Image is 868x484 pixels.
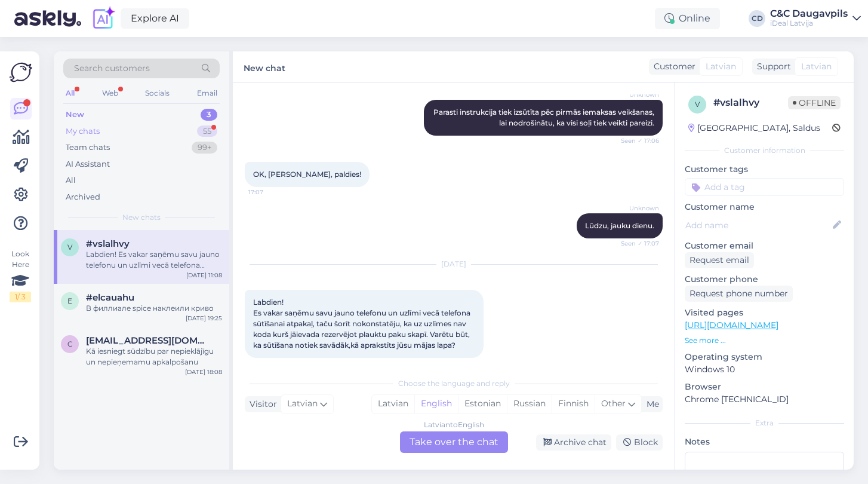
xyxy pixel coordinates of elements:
[185,367,222,376] div: [DATE] 18:08
[536,434,611,451] div: Archive chat
[601,398,626,409] span: Other
[287,397,318,411] span: Latvian
[752,60,791,73] div: Support
[695,100,700,109] span: v
[685,163,844,176] p: Customer tags
[67,296,72,305] span: e
[685,436,844,448] p: Notes
[685,240,844,252] p: Customer email
[143,85,172,101] div: Socials
[770,19,848,28] div: iDeal Latvija
[86,249,222,271] div: Labdien! Es vakar saņēmu savu jauno telefonu un uzlīmi vecā telefona sūtīšanai atpakaļ, taču šorī...
[685,286,793,302] div: Request phone number
[63,85,77,101] div: All
[458,395,507,413] div: Estonian
[67,243,72,252] span: v
[642,398,659,411] div: Me
[86,292,134,303] span: #elcauahu
[685,178,844,196] input: Add a tag
[248,359,293,367] span: 11:08
[649,60,695,73] div: Customer
[685,307,844,319] p: Visited pages
[66,191,100,203] div: Archived
[86,303,222,314] div: В филлиале spice наклеили криво
[400,431,508,453] div: Take over the chat
[685,363,844,376] p: Windows 10
[685,418,844,428] div: Extra
[186,271,222,280] div: [DATE] 11:08
[201,109,217,121] div: 3
[91,6,116,31] img: explore-ai
[253,170,361,179] span: OK, [PERSON_NAME], paldies!
[245,259,663,269] div: [DATE]
[192,142,217,154] div: 99+
[66,142,110,154] div: Team chats
[66,125,100,137] div: My chats
[414,395,458,413] div: English
[685,393,844,406] p: Chrome [TECHNICAL_ID]
[507,395,552,413] div: Russian
[706,60,736,73] span: Latvian
[67,339,73,348] span: c
[66,174,76,186] div: All
[788,96,841,109] span: Offline
[614,136,659,145] span: Seen ✓ 17:06
[244,59,285,75] label: New chat
[585,221,654,230] span: Lūdzu, jauku dienu.
[685,273,844,286] p: Customer phone
[186,314,222,323] div: [DATE] 19:25
[685,145,844,156] div: Customer information
[86,346,222,367] div: Kā iesniegt sūdzību par nepieklājīgu un nepieņemamu apkalpošanu
[685,320,778,330] a: [URL][DOMAIN_NAME]
[614,204,659,213] span: Unknown
[749,10,765,27] div: CD
[195,85,220,101] div: Email
[685,219,830,232] input: Add name
[248,188,293,197] span: 17:07
[424,419,484,430] div: Latvian to English
[685,381,844,393] p: Browser
[86,238,130,249] span: #vslalhvy
[685,351,844,363] p: Operating system
[121,8,189,29] a: Explore AI
[614,239,659,248] span: Seen ✓ 17:07
[614,90,659,99] span: Unknown
[685,335,844,346] p: See more ...
[372,395,414,413] div: Latvian
[66,109,84,121] div: New
[10,292,31,302] div: 1 / 3
[616,434,663,451] div: Block
[100,85,121,101] div: Web
[10,61,32,84] img: Askly Logo
[122,212,161,223] span: New chats
[10,249,31,302] div: Look Here
[86,335,210,346] span: cipsuks@gmail.com
[253,298,472,350] span: Labdien! Es vakar saņēmu savu jauno telefonu un uzlīmi vecā telefona sūtīšanai atpakaļ, taču šorī...
[770,9,861,28] a: C&C DaugavpilsiDeal Latvija
[801,60,832,73] span: Latvian
[655,8,720,29] div: Online
[433,108,656,127] span: Parasti instrukcija tiek izsūtīta pēc pirmās iemaksas veikšanas, lai nodrošinātu, ka visi soļi ti...
[688,122,820,134] div: [GEOGRAPHIC_DATA], Saldus
[713,96,788,110] div: # vslalhvy
[770,9,848,19] div: C&C Daugavpils
[245,378,663,389] div: Choose the language and reply
[245,398,277,411] div: Visitor
[197,125,217,137] div: 55
[66,158,110,170] div: AI Assistant
[685,201,844,213] p: Customer name
[552,395,595,413] div: Finnish
[685,252,754,268] div: Request email
[74,62,150,75] span: Search customers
